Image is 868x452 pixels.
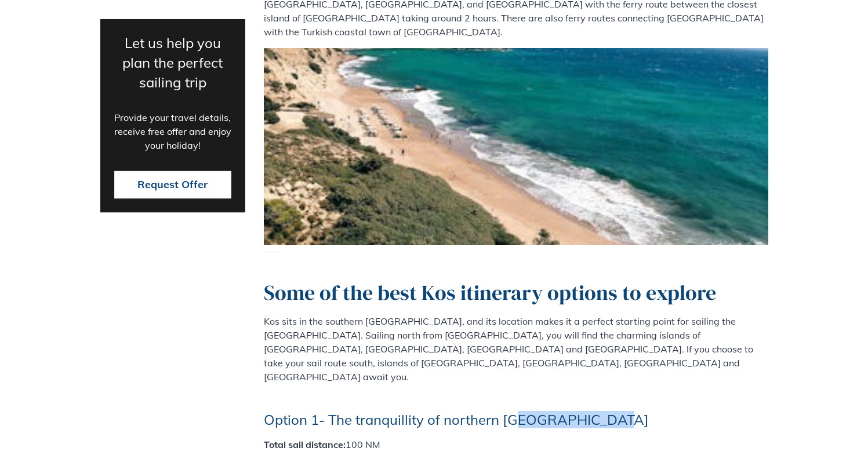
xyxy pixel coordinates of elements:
[264,438,768,451] p: 100 NM
[264,439,346,450] strong: Total sail distance:
[264,252,768,253] span: Paradise beach in [GEOGRAPHIC_DATA]
[114,170,231,198] button: Request Offer
[114,110,231,152] p: Provide your travel details, receive free offer and enjoy your holiday!
[264,314,768,384] p: Kos sits in the southern [GEOGRAPHIC_DATA], and its location makes it a perfect starting point fo...
[264,280,768,305] h2: Some of the best Kos itinerary options to explore
[114,32,231,91] p: Let us help you plan the perfect sailing trip
[264,411,768,428] h3: Option 1- The tranquillity of northern [GEOGRAPHIC_DATA]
